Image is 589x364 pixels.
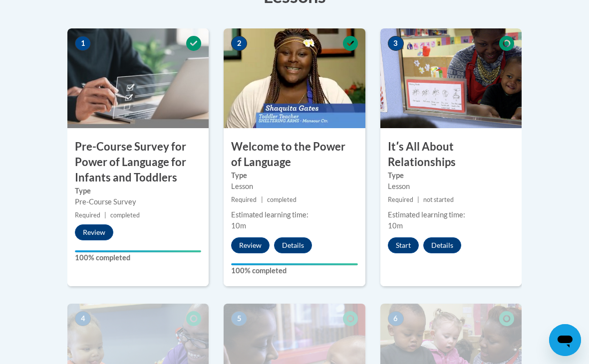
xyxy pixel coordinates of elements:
[388,36,404,51] span: 3
[423,196,454,203] span: not started
[274,237,312,253] button: Details
[231,36,247,51] span: 2
[231,311,247,326] span: 5
[388,311,404,326] span: 6
[75,185,201,196] label: Type
[67,28,209,128] img: Course Image
[388,181,514,192] div: Lesson
[75,252,201,263] label: 100% completed
[231,209,357,220] div: Estimated learning time:
[231,221,246,230] span: 10m
[231,263,357,265] div: Your progress
[231,237,270,253] button: Review
[388,209,514,220] div: Estimated learning time:
[110,211,140,219] span: completed
[417,196,419,203] span: |
[75,211,100,219] span: Required
[267,196,296,203] span: completed
[388,221,403,230] span: 10m
[75,36,91,51] span: 1
[75,196,201,207] div: Pre-Course Survey
[67,139,209,185] h3: Pre-Course Survey for Power of Language for Infants and Toddlers
[423,237,461,253] button: Details
[388,170,514,181] label: Type
[231,181,357,192] div: Lesson
[75,311,91,326] span: 4
[549,324,581,356] iframe: Button to launch messaging window
[75,224,113,240] button: Review
[224,28,365,128] img: Course Image
[75,250,201,252] div: Your progress
[104,211,106,219] span: |
[388,196,413,203] span: Required
[380,139,522,170] h3: Itʹs All About Relationships
[388,237,419,253] button: Start
[261,196,263,203] span: |
[231,196,257,203] span: Required
[380,28,522,128] img: Course Image
[231,265,357,276] label: 100% completed
[224,139,365,170] h3: Welcome to the Power of Language
[231,170,357,181] label: Type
